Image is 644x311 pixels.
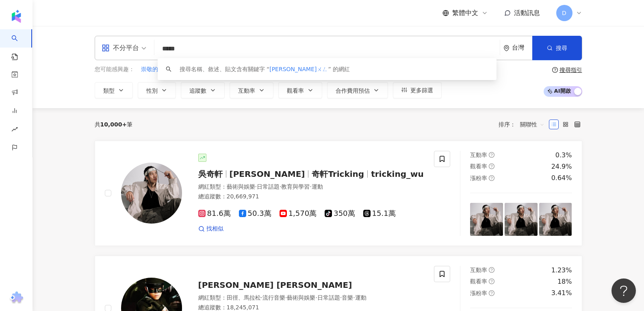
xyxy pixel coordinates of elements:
[100,121,127,128] span: 10,000+
[198,280,352,290] span: [PERSON_NAME] [PERSON_NAME]
[551,266,572,275] div: 1.23%
[310,183,311,190] span: ·
[146,87,158,94] span: 性別
[611,278,636,303] iframe: Help Scout Beacon - Open
[312,183,323,190] span: 運動
[261,294,262,301] span: ·
[489,175,494,181] span: question-circle
[198,183,425,191] div: 網紅類型 ：
[555,151,572,160] div: 0.3%
[470,152,487,158] span: 互動率
[499,118,549,131] div: 排序：
[470,278,487,285] span: 觀看率
[103,87,115,94] span: 類型
[520,118,544,131] span: 關聯性
[559,67,582,73] div: 搜尋指引
[280,209,317,218] span: 1,570萬
[514,9,540,17] span: 活動訊息
[285,294,287,301] span: ·
[238,87,255,94] span: 互動率
[312,169,364,179] span: 奇軒Tricking
[230,169,305,179] span: [PERSON_NAME]
[552,67,558,73] span: question-circle
[206,225,223,233] span: 找相似
[325,209,355,218] span: 350萬
[287,87,304,94] span: 觀看率
[102,41,139,54] div: 不分平台
[11,29,28,61] a: search
[198,294,425,302] div: 網紅類型 ：
[315,294,317,301] span: ·
[452,9,478,17] span: 繁體中文
[327,82,388,98] button: 合作費用預估
[95,141,582,246] a: KOL Avatar吳奇軒[PERSON_NAME]奇軒Trickingtricking_wu網紅類型：藝術與娛樂·日常話題·教育與學習·運動總追蹤數：20,669,97181.6萬50.3萬1...
[470,203,503,236] img: post-image
[102,44,110,52] span: appstore
[557,277,572,286] div: 18%
[227,183,255,190] span: 藝術與娛樂
[489,278,494,284] span: question-circle
[410,87,433,94] span: 更多篩選
[342,294,353,301] span: 音樂
[278,82,322,98] button: 觀看率
[489,290,494,296] span: question-circle
[512,44,532,51] div: 台灣
[340,294,342,301] span: ·
[166,66,171,72] span: search
[353,294,355,301] span: ·
[551,289,572,298] div: 3.41%
[470,175,487,181] span: 漲粉率
[255,183,257,190] span: ·
[470,290,487,296] span: 漲粉率
[198,193,425,201] div: 總追蹤數 ： 20,669,971
[562,9,566,17] span: D
[336,87,370,94] span: 合作費用預估
[141,65,170,74] button: 崇敬的人物
[11,121,18,139] span: rise
[189,87,206,94] span: 追蹤數
[363,209,396,218] span: 15.1萬
[9,291,24,304] img: chrome extension
[503,45,510,51] span: environment
[95,121,133,128] div: 共 筆
[262,294,285,301] span: 流行音樂
[317,294,340,301] span: 日常話題
[227,294,261,301] span: 田徑、馬拉松
[556,45,567,51] span: 搜尋
[230,82,273,98] button: 互動率
[181,82,225,98] button: 追蹤數
[198,169,223,179] span: 吳奇軒
[470,267,487,273] span: 互動率
[198,225,223,233] a: 找相似
[470,163,487,170] span: 觀看率
[10,10,23,23] img: logo icon
[551,162,572,171] div: 24.9%
[198,209,231,218] span: 81.6萬
[257,183,280,190] span: 日常話題
[489,152,494,158] span: question-circle
[505,203,538,236] img: post-image
[121,163,182,224] img: KOL Avatar
[138,82,176,98] button: 性別
[551,174,572,183] div: 0.64%
[95,82,133,98] button: 類型
[95,65,134,74] span: 您可能感興趣：
[269,66,328,72] span: [PERSON_NAME]ㄨㄥ
[280,183,281,190] span: ·
[393,82,442,98] button: 更多篩選
[239,209,271,218] span: 50.3萬
[287,294,315,301] span: 藝術與娛樂
[371,169,424,179] span: tricking_wu
[532,36,582,60] button: 搜尋
[355,294,366,301] span: 運動
[180,65,350,74] div: 搜尋名稱、敘述、貼文含有關鍵字 “ ” 的網紅
[489,267,494,273] span: question-circle
[141,65,169,74] span: 崇敬的人物
[539,203,572,236] img: post-image
[489,163,494,169] span: question-circle
[281,183,310,190] span: 教育與學習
